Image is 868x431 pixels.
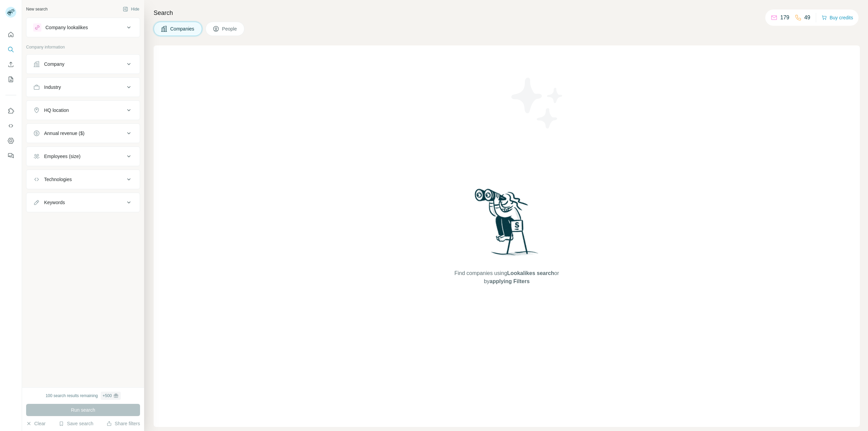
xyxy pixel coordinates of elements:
[507,270,554,276] span: Lookalikes search
[780,14,789,22] p: 179
[44,176,72,183] div: Technologies
[5,135,16,147] button: Dashboard
[103,393,112,399] div: + 500
[5,105,16,117] button: Use Surfe on LinkedIn
[26,19,140,36] button: Company lookalikes
[154,8,860,18] h4: Search
[118,4,144,14] button: Hide
[26,44,140,50] p: Company information
[26,56,140,72] button: Company
[26,148,140,164] button: Employees (size)
[59,420,93,427] button: Save search
[26,194,140,211] button: Keywords
[26,102,140,118] button: HQ location
[490,278,530,284] span: applying Filters
[106,420,140,427] button: Share filters
[5,58,16,71] button: Enrich CSV
[5,73,16,85] button: My lists
[44,153,80,160] div: Employees (size)
[44,107,69,114] div: HQ location
[222,25,238,32] span: People
[26,6,47,12] div: New search
[44,84,61,91] div: Industry
[5,28,16,41] button: Quick start
[26,125,140,141] button: Annual revenue ($)
[452,269,561,286] span: Find companies using or by
[26,420,45,427] button: Clear
[5,150,16,162] button: Feedback
[822,13,853,22] button: Buy credits
[26,79,140,95] button: Industry
[45,392,120,400] div: 100 search results remaining
[170,25,195,32] span: Companies
[44,199,65,206] div: Keywords
[507,73,568,134] img: Surfe Illustration - Stars
[804,14,810,22] p: 49
[5,43,16,56] button: Search
[44,61,64,67] div: Company
[45,24,88,31] div: Company lookalikes
[26,171,140,188] button: Technologies
[44,130,84,137] div: Annual revenue ($)
[5,120,16,132] button: Use Surfe API
[472,187,542,262] img: Surfe Illustration - Woman searching with binoculars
